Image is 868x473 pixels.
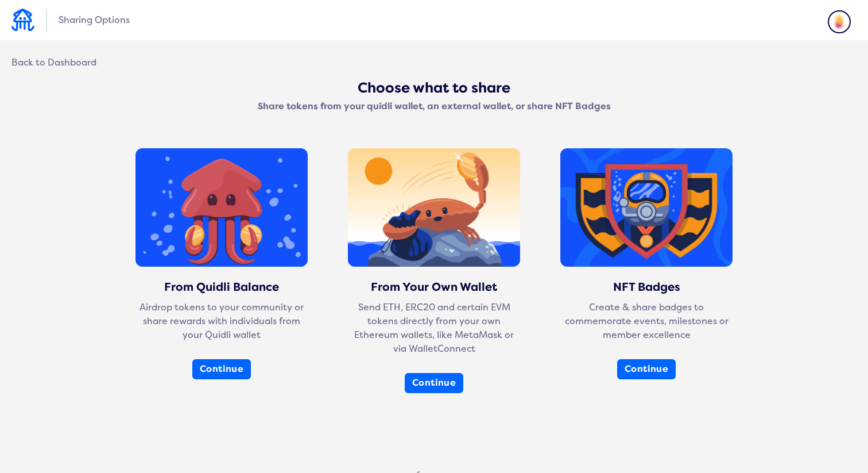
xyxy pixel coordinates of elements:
[11,101,857,111] div: Share tokens from your quidli wallet, an external wallet, or share NFT Badges
[348,148,520,266] img: From Your Own Wallet
[135,148,308,266] img: From Quidli Balance
[11,9,34,31] img: Quidli
[828,10,851,33] img: account
[135,280,308,294] div: From Quidli Balance
[135,301,308,342] div: Airdrop tokens to your community or share rewards with individuals from your Quidli wallet
[348,301,520,356] div: Send ETH, ERC20 and certain EVM tokens directly from your own Ethereum wallets, like MetaMask or ...
[405,373,463,393] button: Continue
[560,301,733,342] div: Create & share badges to commemorate events, milestones or member excellence
[560,280,733,294] div: NFT Badges
[59,15,130,25] span: Sharing Options
[560,148,733,266] img: NFT Badges
[11,80,857,97] div: Choose what to share
[192,359,251,379] button: Continue
[617,359,676,379] button: Continue
[348,280,520,294] div: From Your Own Wallet
[11,57,96,68] div: Back to Dashboard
